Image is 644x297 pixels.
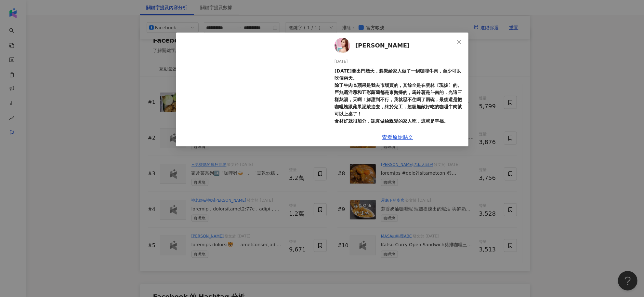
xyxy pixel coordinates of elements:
img: KOL Avatar [335,38,350,53]
div: [DATE]要出門幾天，趕緊給家人做了一鍋咖哩牛肉，至少可以吃個兩天。 除了牛肉＆蘋果是我去市場買的，其餘全是在雲林〔現拔〕的。 巨無霸洋蔥和五彩蘿蔔都是東勢採的，馬鈴薯是斗南的，光這三樣熬湯，... [335,67,463,146]
a: 查看原始貼文 [382,134,413,140]
div: [DATE] [335,59,463,65]
span: close [456,39,462,45]
a: KOL Avatar[PERSON_NAME] [335,38,454,53]
button: Close [453,35,466,48]
span: [PERSON_NAME] [355,41,410,50]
